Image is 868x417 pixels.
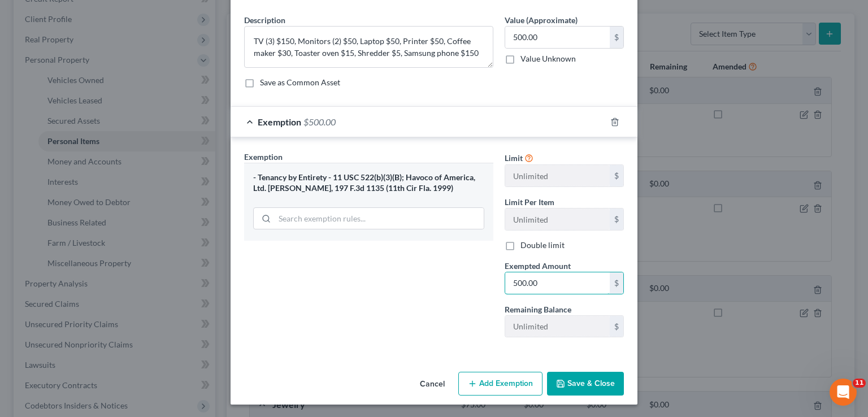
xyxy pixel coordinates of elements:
[610,165,623,186] div: $
[244,152,283,162] span: Exemption
[610,316,623,337] div: $
[505,14,578,26] label: Value (Approximate)
[505,261,571,271] span: Exempted Amount
[505,208,610,230] input: --
[253,172,484,193] div: - Tenancy by Entirety - 11 USC 522(b)(3)(B); Havoco of America, Ltd. [PERSON_NAME], 197 F.3d 1135...
[505,272,610,294] input: 0.00
[830,379,857,406] iframe: Intercom live chat
[610,27,623,48] div: $
[303,116,336,127] span: $500.00
[505,153,523,163] span: Limit
[458,372,542,396] button: Add Exemption
[520,240,565,251] label: Double limit
[610,208,623,230] div: $
[853,379,866,388] span: 11
[610,272,623,294] div: $
[505,27,610,48] input: 0.00
[505,165,610,186] input: --
[547,372,624,396] button: Save & Close
[520,53,576,64] label: Value Unknown
[505,196,554,208] label: Limit Per Item
[275,208,484,229] input: Search exemption rules...
[505,316,610,337] input: --
[244,15,285,25] span: Description
[505,303,571,315] label: Remaining Balance
[411,373,454,396] button: Cancel
[260,77,340,88] label: Save as Common Asset
[258,116,301,127] span: Exemption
